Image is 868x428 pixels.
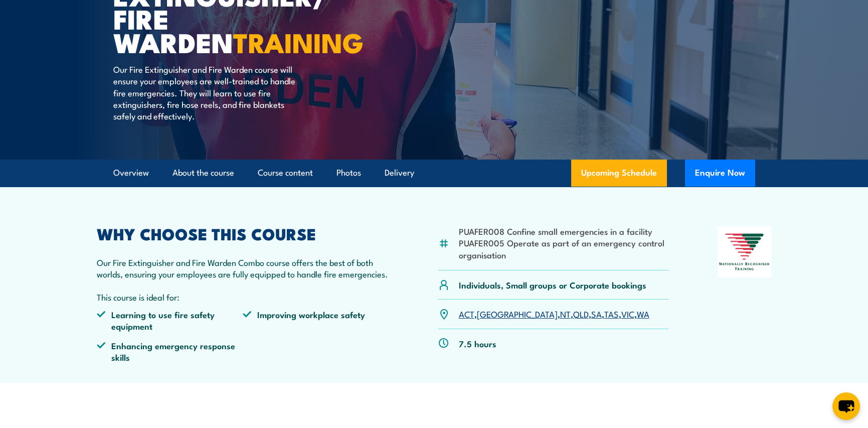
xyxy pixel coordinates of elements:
[459,308,649,320] p: , , , , , , ,
[459,308,474,320] a: ACT
[591,308,602,320] a: SA
[97,256,390,280] p: Our Fire Extinguisher and Fire Warden Combo course offers the best of both worlds, ensuring your ...
[459,225,669,237] li: PUAFER008 Confine small emergencies in a facility
[604,308,619,320] a: TAS
[459,279,646,291] p: Individuals, Small groups or Corporate bookings
[621,308,634,320] a: VIC
[685,160,755,187] button: Enquire Now
[718,226,772,277] img: Nationally Recognised Training logo.
[459,237,669,260] li: PUAFER005 Operate as part of an emergency control organisation
[571,160,667,187] a: Upcoming Schedule
[243,309,389,332] li: Improving workplace safety
[97,291,390,303] p: This course is ideal for:
[258,160,313,186] a: Course content
[832,392,860,420] button: chat-button
[97,340,243,363] li: Enhancing emergency response skills
[560,308,571,320] a: NT
[113,63,296,122] p: Our Fire Extinguisher and Fire Warden course will ensure your employees are well-trained to handl...
[97,309,243,332] li: Learning to use fire safety equipment
[385,160,414,186] a: Delivery
[459,338,496,349] p: 7.5 hours
[637,308,649,320] a: WA
[172,160,234,186] a: About the course
[233,21,364,62] strong: TRAINING
[573,308,589,320] a: QLD
[113,160,149,186] a: Overview
[477,308,558,320] a: [GEOGRAPHIC_DATA]
[336,160,361,186] a: Photos
[97,226,390,240] h2: WHY CHOOSE THIS COURSE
